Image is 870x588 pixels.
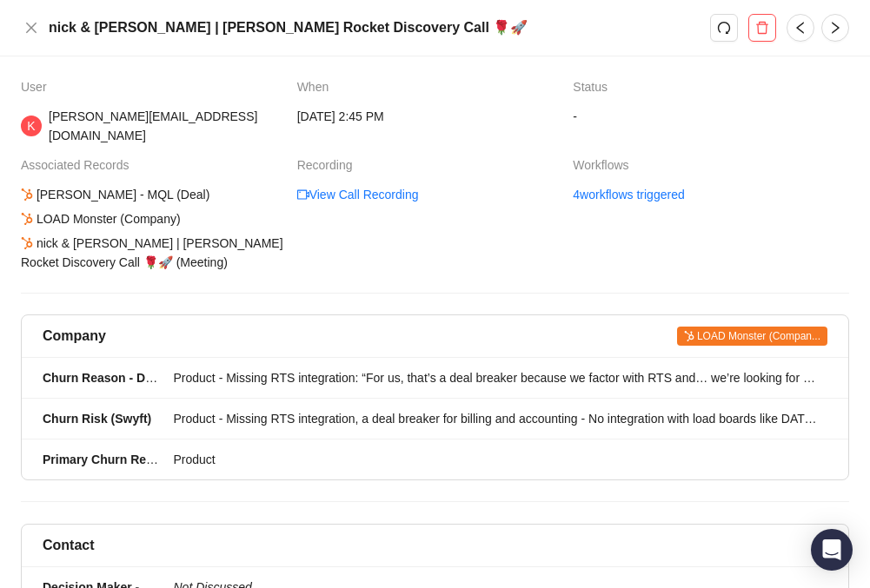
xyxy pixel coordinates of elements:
span: Workflows [573,155,637,175]
h5: Company [43,326,106,347]
span: delete [755,21,769,35]
span: left [794,21,807,35]
span: [PERSON_NAME][EMAIL_ADDRESS][DOMAIN_NAME] [49,109,257,142]
div: LOAD Monster (Company) [18,209,183,228]
span: When [297,77,338,96]
a: 4 workflows triggered [573,185,684,204]
div: Product - Missing RTS integration, a deal breaker for billing and accounting - No integration wit... [174,409,817,428]
span: [DATE] 2:45 PM [297,107,384,126]
span: close [24,21,38,35]
div: Product [174,450,817,469]
span: right [828,21,842,35]
a: video-cameraView Call Recording [297,185,419,204]
strong: Primary Churn Reason (Swyft) [43,453,218,466]
span: Status [573,77,616,96]
div: [PERSON_NAME] - MQL (Deal) [18,185,212,204]
a: LOAD Monster (Compan... [677,326,827,347]
div: nick & [PERSON_NAME] | [PERSON_NAME] Rocket Discovery Call 🌹🚀 (Meeting) [18,234,286,272]
span: LOAD Monster (Compan... [677,327,827,346]
span: - [573,107,849,126]
span: K [27,116,35,135]
strong: Churn Risk (Swyft) [43,412,151,426]
span: User [21,77,56,96]
span: video-camera [297,188,309,201]
h5: Contact [43,535,95,556]
span: Associated Records [21,155,138,175]
div: Open Intercom Messenger [811,529,853,571]
strong: Churn Reason - Detail (Swyft) [43,371,214,385]
h5: nick & [PERSON_NAME] | [PERSON_NAME] Rocket Discovery Call 🌹🚀 [49,17,710,38]
div: Product - Missing RTS integration: “For us, that’s a deal breaker because we factor with RTS and…... [174,368,817,387]
button: Close [21,17,42,38]
span: redo [717,21,731,35]
span: Recording [297,155,362,175]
